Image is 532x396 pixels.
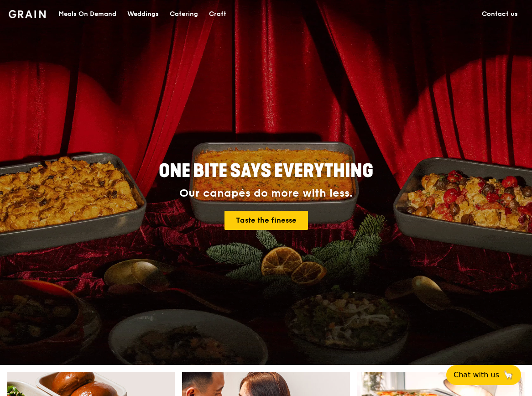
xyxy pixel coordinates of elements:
a: Catering [164,0,203,28]
a: Taste the finesse [224,211,308,230]
div: Craft [209,0,226,28]
a: Craft [203,0,232,28]
span: ONE BITE SAYS EVERYTHING [159,160,373,182]
button: Chat with us🦙 [446,365,521,385]
div: Our canapés do more with less. [102,187,430,200]
a: Weddings [122,0,164,28]
div: Catering [170,0,198,28]
a: Contact us [476,0,523,28]
div: Meals On Demand [58,0,116,28]
img: Grain [9,10,46,18]
div: Weddings [127,0,159,28]
span: 🦙 [503,370,514,380]
span: Chat with us [454,370,499,380]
